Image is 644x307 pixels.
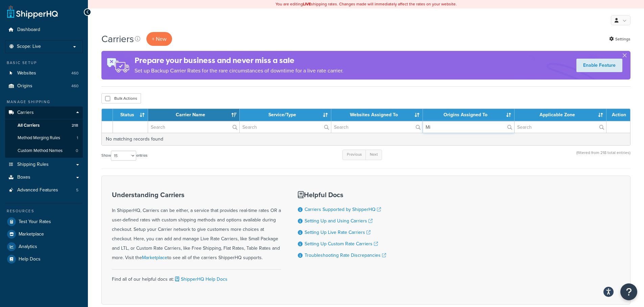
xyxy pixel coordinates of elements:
[305,217,373,224] a: Setting Up and Using Carriers
[5,132,83,144] a: Method Merging Rules 1
[17,70,36,76] span: Websites
[174,276,228,283] a: ShipperHQ Help Docs
[111,151,136,161] select: Showentries
[113,109,148,121] th: Status: activate to sort column ascending
[146,32,172,46] button: + New
[71,70,78,76] span: 460
[5,145,83,157] li: Custom Method Names
[515,121,606,133] input: Search
[102,133,630,145] td: No matching records found
[101,93,141,103] button: Bulk Actions
[5,67,83,80] li: Websites
[5,80,83,92] a: Origins 460
[72,123,78,128] span: 218
[17,27,40,33] span: Dashboard
[18,135,60,141] span: Method Merging Rules
[135,55,343,66] h4: Prepare your business and never miss a sale
[148,109,240,121] th: Carrier Name: activate to sort column ascending
[5,60,83,66] div: Basic Setup
[5,208,83,214] div: Resources
[305,252,386,259] a: Troubleshooting Rate Discrepancies
[305,240,378,247] a: Setting Up Custom Rate Carriers
[298,191,386,198] h3: Helpful Docs
[19,256,41,262] span: Help Docs
[423,109,515,121] th: Origins Assigned To: activate to sort column ascending
[76,148,78,154] span: 0
[18,123,40,128] span: All Carriers
[17,110,34,116] span: Carriers
[19,244,37,250] span: Analytics
[112,191,281,263] div: In ShipperHQ, Carriers can be either, a service that provides real-time rates OR a user-defined r...
[303,1,311,7] b: LIVE
[606,109,630,121] th: Action
[101,32,134,45] h1: Carriers
[423,121,514,133] input: Search
[17,44,41,50] span: Scope: Live
[112,191,281,198] h3: Understanding Carriers
[609,34,630,44] a: Settings
[342,150,366,160] a: Previous
[17,83,32,89] span: Origins
[305,206,381,213] a: Carriers Supported by ShipperHQ
[331,121,423,133] input: Search
[17,175,30,180] span: Boxes
[5,216,83,228] a: Test Your Rates
[101,51,135,80] img: ad-rules-rateshop-fe6ec290ccb7230408bd80ed9643f0289d75e0ffd9eb532fc0e269fcd187b520.png
[148,121,239,133] input: Search
[7,5,58,19] a: ShipperHQ Home
[76,187,78,193] span: 5
[142,254,167,261] a: Marketplace
[5,145,83,157] a: Custom Method Names 0
[5,106,83,158] li: Carriers
[5,184,83,196] li: Advanced Features
[5,119,83,132] li: All Carriers
[5,132,83,144] li: Method Merging Rules
[5,184,83,196] a: Advanced Features 5
[515,109,606,121] th: Applicable Zone: activate to sort column ascending
[5,158,83,171] a: Shipping Rules
[5,80,83,92] li: Origins
[71,83,78,89] span: 460
[19,232,44,237] span: Marketplace
[5,253,83,265] a: Help Docs
[18,148,63,154] span: Custom Method Names
[5,228,83,240] a: Marketplace
[305,229,371,236] a: Setting Up Live Rate Carriers
[112,269,281,284] div: Find all of our helpful docs at:
[576,149,630,163] div: (filtered from 218 total entries)
[331,109,423,121] th: Websites Assigned To: activate to sort column ascending
[101,151,147,161] label: Show entries
[5,119,83,132] a: All Carriers 218
[135,66,343,75] p: Set up Backup Carrier Rates for the rare circumstances of downtime for a live rate carrier.
[365,150,382,160] a: Next
[5,67,83,80] a: Websites 460
[240,121,331,133] input: Search
[17,162,49,167] span: Shipping Rules
[19,219,51,225] span: Test Your Rates
[17,187,58,193] span: Advanced Features
[576,59,622,72] a: Enable Feature
[240,109,331,121] th: Service/Type: activate to sort column ascending
[77,135,78,141] span: 1
[5,24,83,36] a: Dashboard
[620,283,637,300] button: Open Resource Center
[5,99,83,105] div: Manage Shipping
[5,106,83,119] a: Carriers
[5,171,83,184] a: Boxes
[5,241,83,253] a: Analytics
